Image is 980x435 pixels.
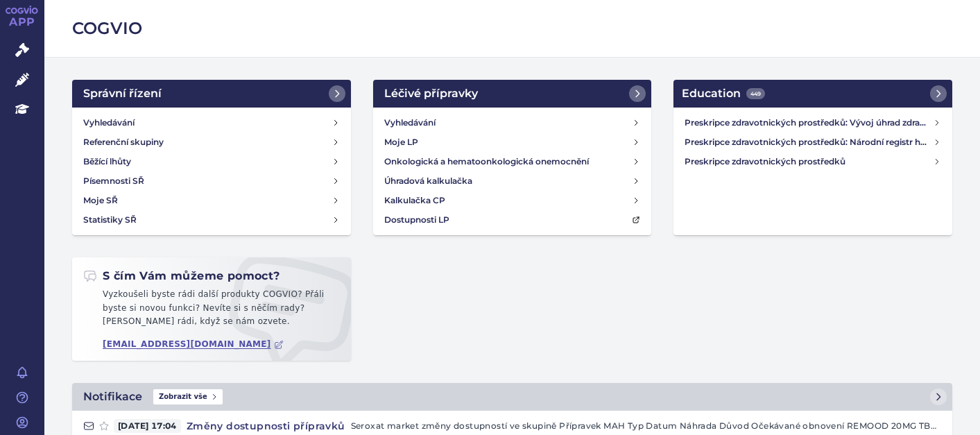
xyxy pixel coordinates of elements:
[351,419,941,433] p: Seroxat market změny dostupností ve skupině Přípravek MAH Typ Datum Náhrada Důvod Očekávané obnov...
[103,339,284,350] a: [EMAIL_ADDRESS][DOMAIN_NAME]
[746,88,765,99] span: 449
[685,135,933,149] h4: Preskripce zdravotnických prostředků: Národní registr hrazených zdravotnických služeb (NRHZS)
[379,152,646,171] a: Onkologická a hematoonkologická onemocnění
[83,288,340,334] p: Vyzkoušeli byste rádi další produkty COGVIO? Přáli byste si novou funkci? Nevíte si s něčím rady?...
[384,85,478,102] h2: Léčivé přípravky
[83,194,118,207] h4: Moje SŘ
[78,152,345,171] a: Běžící lhůty
[384,194,445,207] h4: Kalkulačka CP
[685,155,933,169] h4: Preskripce zdravotnických prostředků
[682,85,765,102] h2: Education
[153,389,223,404] span: Zobrazit vše
[83,155,131,169] h4: Běžící lhůty
[373,80,652,108] a: Léčivé přípravky
[78,113,345,133] a: Vyhledávání
[114,419,181,433] span: [DATE] 17:04
[78,210,345,230] a: Statistiky SŘ
[83,174,144,188] h4: Písemnosti SŘ
[78,191,345,210] a: Moje SŘ
[379,171,646,191] a: Úhradová kalkulačka
[379,210,646,230] a: Dostupnosti LP
[83,85,162,102] h2: Správní řízení
[83,135,164,149] h4: Referenční skupiny
[673,80,952,108] a: Education449
[83,213,137,227] h4: Statistiky SŘ
[83,268,280,284] h2: S čím Vám můžeme pomoct?
[78,133,345,152] a: Referenční skupiny
[379,113,646,133] a: Vyhledávání
[679,113,947,133] a: Preskripce zdravotnických prostředků: Vývoj úhrad zdravotních pojišťoven za zdravotnické prostředky
[72,17,952,40] h2: COGVIO
[384,116,436,130] h4: Vyhledávání
[181,419,351,433] h4: Změny dostupnosti přípravků
[72,383,952,411] a: NotifikaceZobrazit vše
[384,135,418,149] h4: Moje LP
[379,191,646,210] a: Kalkulačka CP
[83,116,135,130] h4: Vyhledávání
[685,116,933,130] h4: Preskripce zdravotnických prostředků: Vývoj úhrad zdravotních pojišťoven za zdravotnické prostředky
[72,80,351,108] a: Správní řízení
[679,152,947,171] a: Preskripce zdravotnických prostředků
[83,389,142,405] h2: Notifikace
[679,133,947,152] a: Preskripce zdravotnických prostředků: Národní registr hrazených zdravotnických služeb (NRHZS)
[379,133,646,152] a: Moje LP
[384,174,472,188] h4: Úhradová kalkulačka
[384,155,589,169] h4: Onkologická a hematoonkologická onemocnění
[78,171,345,191] a: Písemnosti SŘ
[384,213,449,227] h4: Dostupnosti LP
